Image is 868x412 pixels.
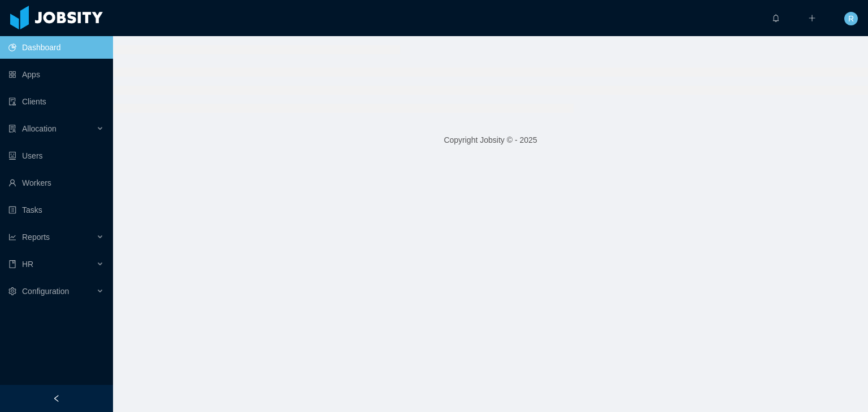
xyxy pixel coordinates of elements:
[8,90,104,113] a: icon: auditClients
[22,124,57,133] span: Allocation
[772,14,780,22] i: icon: bell
[8,125,16,133] i: icon: solution
[8,287,16,295] i: icon: setting
[22,260,33,269] span: HR
[780,8,791,20] sup: 0
[848,12,854,25] span: R
[8,260,16,268] i: icon: book
[113,121,868,160] footer: Copyright Jobsity © - 2025
[22,233,50,242] span: Reports
[8,199,104,221] a: icon: profileTasks
[808,14,816,22] i: icon: plus
[8,36,104,59] a: icon: pie-chartDashboard
[8,144,104,167] a: icon: robotUsers
[8,233,16,241] i: icon: line-chart
[22,287,69,296] span: Configuration
[8,63,104,86] a: icon: appstoreApps
[8,172,104,194] a: icon: userWorkers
